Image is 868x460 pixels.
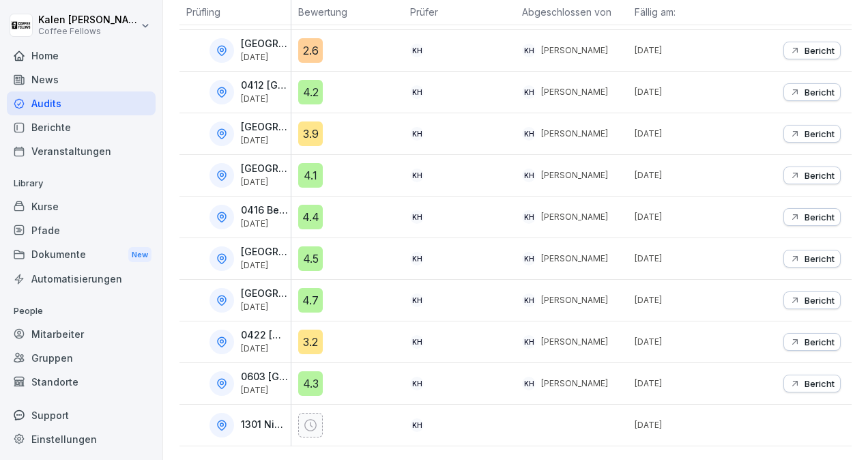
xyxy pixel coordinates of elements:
[7,427,156,451] a: Einstellungen
[241,121,288,133] p: [GEOGRAPHIC_DATA] (Alex 2)
[241,80,288,91] p: 0412 [GEOGRAPHIC_DATA]
[298,288,323,313] div: 4.7
[7,44,156,68] a: Home
[541,253,608,265] p: [PERSON_NAME]
[783,375,841,392] button: Bericht
[635,294,740,306] p: [DATE]
[7,195,156,218] a: Kurse
[7,218,156,242] a: Pfade
[410,293,424,307] div: KH
[805,336,835,347] p: Bericht
[783,208,841,226] button: Bericht
[541,377,608,390] p: [PERSON_NAME]
[7,115,156,139] a: Berichte
[410,335,424,349] div: KH
[241,205,288,216] p: 0416 Berlin Cube Coffee Fellows
[7,68,156,91] a: News
[805,170,835,181] p: Bericht
[7,91,156,115] a: Audits
[7,346,156,370] a: Gruppen
[410,169,424,182] div: KH
[635,211,740,223] p: [DATE]
[241,261,288,270] p: [DATE]
[241,177,288,187] p: [DATE]
[241,302,288,312] p: [DATE]
[241,371,288,383] p: 0603 [GEOGRAPHIC_DATA]
[298,246,323,271] div: 4.5
[7,403,156,427] div: Support
[522,252,536,265] div: KH
[410,44,424,57] div: KH
[541,211,608,223] p: [PERSON_NAME]
[522,335,536,349] div: KH
[410,377,424,390] div: KH
[410,210,424,224] div: KH
[298,38,323,63] div: 2.6
[805,212,835,222] p: Bericht
[635,336,740,348] p: [DATE]
[541,336,608,348] p: [PERSON_NAME]
[241,94,288,104] p: [DATE]
[298,5,396,19] p: Bewertung
[38,14,138,26] p: Kalen [PERSON_NAME]
[7,300,156,322] p: People
[635,86,740,98] p: [DATE]
[241,38,288,50] p: [GEOGRAPHIC_DATA]
[522,5,620,19] p: Abgeschlossen von
[783,83,841,101] button: Bericht
[805,87,835,98] p: Bericht
[410,127,424,141] div: KH
[241,163,288,175] p: [GEOGRAPHIC_DATA] ([GEOGRAPHIC_DATA])
[410,252,424,265] div: KH
[241,288,288,300] p: [GEOGRAPHIC_DATA]
[783,291,841,309] button: Bericht
[186,5,284,19] p: Prüfling
[298,163,323,188] div: 4.1
[541,169,608,182] p: [PERSON_NAME]
[241,344,288,354] p: [DATE]
[7,267,156,291] a: Automatisierungen
[541,294,608,306] p: [PERSON_NAME]
[805,253,835,264] p: Bericht
[241,330,288,341] p: 0422 [GEOGRAPHIC_DATA] S+U Bhf. ([PERSON_NAME]´s)
[522,210,536,224] div: KH
[805,295,835,306] p: Bericht
[241,53,288,62] p: [DATE]
[635,169,740,182] p: [DATE]
[7,139,156,163] a: Veranstaltungen
[783,125,841,143] button: Bericht
[541,44,608,57] p: [PERSON_NAME]
[241,219,288,229] p: [DATE]
[783,250,841,268] button: Bericht
[38,27,138,36] p: Coffee Fellows
[522,377,536,390] div: KH
[635,377,740,390] p: [DATE]
[241,136,288,145] p: [DATE]
[635,44,740,57] p: [DATE]
[298,371,323,396] div: 4.3
[805,378,835,389] p: Bericht
[635,419,740,431] p: [DATE]
[522,44,536,57] div: KH
[410,85,424,99] div: KH
[298,80,323,104] div: 4.2
[541,86,608,98] p: [PERSON_NAME]
[7,370,156,394] a: Standorte
[783,42,841,59] button: Bericht
[7,173,156,195] p: Library
[522,127,536,141] div: KH
[7,242,156,268] div: Dokumente
[241,386,288,395] p: [DATE]
[783,167,841,184] button: Bericht
[7,322,156,346] a: Mitarbeiter
[635,128,740,140] p: [DATE]
[541,128,608,140] p: [PERSON_NAME]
